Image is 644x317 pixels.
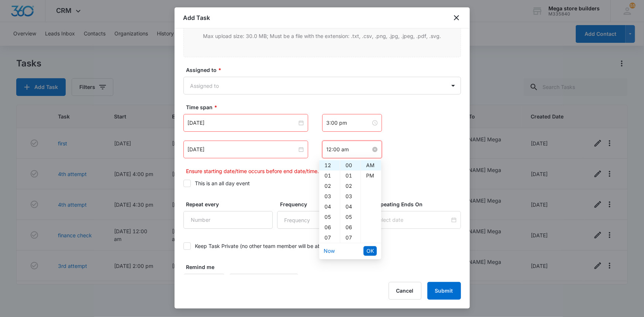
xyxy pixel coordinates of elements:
div: 07 [319,232,340,243]
div: 03 [319,191,340,201]
h1: Add Task [183,13,210,22]
button: Cancel [389,282,421,300]
input: 12:00 am [327,145,371,154]
span: close-circle [372,147,378,152]
label: Remind me [186,263,228,271]
div: 06 [340,222,361,232]
div: 12 [319,160,340,170]
div: 01 [340,170,361,181]
div: 00 [340,160,361,170]
a: Now [324,248,335,254]
input: Number [183,274,225,292]
div: 06 [319,222,340,232]
label: Frequency [280,200,370,208]
input: Oct 16, 2025 [188,119,297,127]
input: 3:00 pm [327,119,371,127]
p: Ensure starting date/time occurs before end date/time. [186,167,461,175]
label: Assigned to [186,66,464,74]
label: Time span [186,103,464,111]
div: 05 [340,212,361,222]
button: OK [364,246,377,256]
input: Number [183,211,273,229]
div: 04 [340,201,361,212]
div: 04 [319,201,340,212]
span: OK [366,247,374,255]
div: PM [361,170,381,181]
div: 05 [319,212,340,222]
input: Oct 16, 2025 [188,145,297,154]
div: AM [361,160,381,170]
div: 02 [340,181,361,191]
button: Submit [427,282,461,300]
label: Repeating Ends On [374,200,464,208]
div: 03 [340,191,361,201]
label: Repeat every [186,200,276,208]
input: Select date [376,216,450,224]
div: Keep Task Private (no other team member will be able to see this task) [195,242,365,250]
div: 01 [319,170,340,181]
div: This is an all day event [195,179,250,187]
div: 02 [319,181,340,191]
div: 07 [340,232,361,243]
button: close [452,13,461,22]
